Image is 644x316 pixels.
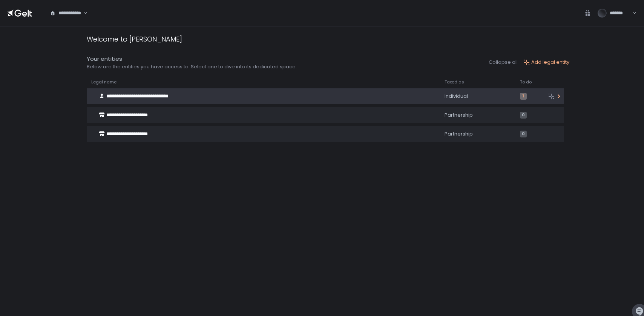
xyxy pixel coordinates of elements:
[520,93,527,100] span: 1
[91,79,117,85] span: Legal name
[87,34,182,44] div: Welcome to [PERSON_NAME]
[87,55,297,63] div: Your entities
[83,9,83,17] input: Search for option
[524,59,569,66] button: Add legal entity
[489,59,518,66] button: Collapse all
[520,131,527,137] span: 0
[45,5,87,21] div: Search for option
[445,131,511,137] div: Partnership
[445,112,511,119] div: Partnership
[520,79,532,85] span: To do
[445,93,511,100] div: Individual
[87,63,297,70] div: Below are the entities you have access to. Select one to dive into its dedicated space.
[445,79,464,85] span: Taxed as
[520,112,527,119] span: 0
